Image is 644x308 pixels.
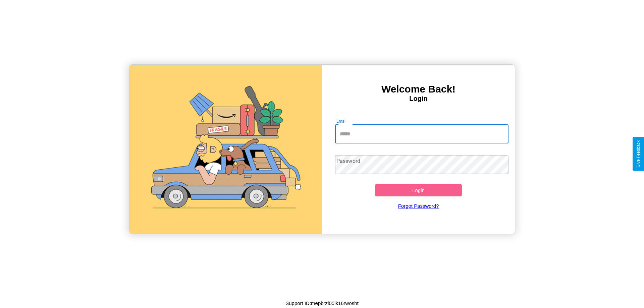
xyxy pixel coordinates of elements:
button: Login [375,184,462,196]
label: Email [336,118,347,124]
h4: Login [322,95,515,103]
img: gif [129,65,322,234]
a: Forgot Password? [332,196,505,215]
div: Give Feedback [636,140,641,168]
p: Support ID: mepbrzl05lk16rwosht [285,299,359,308]
h3: Welcome Back! [322,83,515,95]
